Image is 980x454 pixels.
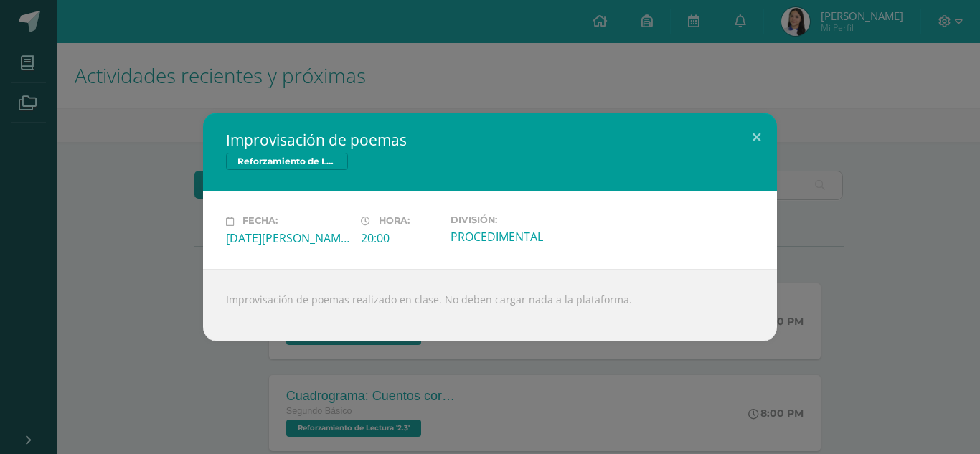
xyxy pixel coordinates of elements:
[736,113,777,161] button: Close (Esc)
[451,214,574,225] label: División:
[226,153,348,170] span: Reforzamiento de Lectura
[226,230,349,246] div: [DATE][PERSON_NAME]
[361,230,439,246] div: 20:00
[379,216,410,227] span: Hora:
[242,216,278,227] span: Fecha:
[203,269,777,341] div: Improvisación de poemas realizado en clase. No deben cargar nada a la plataforma.
[226,130,754,150] h2: Improvisación de poemas
[451,229,574,245] div: PROCEDIMENTAL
